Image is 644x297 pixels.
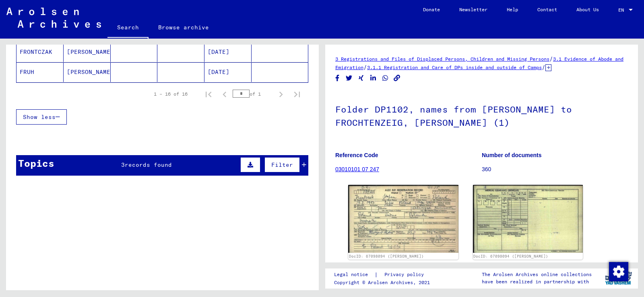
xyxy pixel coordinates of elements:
[348,185,458,253] img: 001.jpg
[393,73,401,83] button: Copy link
[17,42,64,62] mat-cell: FRONTCZAK
[549,55,553,62] span: /
[204,42,252,62] mat-cell: [DATE]
[16,109,67,125] button: Show less
[289,86,305,102] button: Last page
[200,86,217,102] button: First page
[618,7,627,13] span: EN
[154,90,188,98] div: 1 – 16 of 16
[367,64,542,70] a: 3.1.1 Registration and Care of DPs inside and outside of Camps
[264,157,300,172] button: Filter
[217,86,233,102] button: Previous page
[125,161,172,168] span: records found
[149,18,219,37] a: Browse archive
[473,185,583,253] img: 002.jpg
[363,63,367,71] span: /
[121,161,125,168] span: 3
[273,86,289,102] button: Next page
[482,152,542,158] b: Number of documents
[333,73,342,83] button: Share on Facebook
[17,62,64,82] mat-cell: FRUH
[542,63,545,71] span: /
[23,113,56,121] span: Show less
[609,262,628,281] img: Change consent
[482,271,592,278] p: The Arolsen Archives online collections
[335,56,549,62] a: 3 Registrations and Files of Displaced Persons, Children and Missing Persons
[335,91,628,139] h1: Folder DP1102, names from [PERSON_NAME] to FROCHTENZEIG, [PERSON_NAME] (1)
[271,161,293,168] span: Filter
[473,254,548,258] a: DocID: 67098094 ([PERSON_NAME])
[369,73,378,83] button: Share on LinkedIn
[233,90,273,98] div: of 1
[64,62,111,82] mat-cell: [PERSON_NAME]
[335,152,378,158] b: Reference Code
[357,73,365,83] button: Share on Xing
[378,270,433,279] a: Privacy policy
[482,278,592,285] p: have been realized in partnership with
[335,166,379,172] a: 03010101 07 247
[381,73,390,83] button: Share on WhatsApp
[6,8,101,28] img: Arolsen_neg.svg
[345,73,353,83] button: Share on Twitter
[107,18,149,39] a: Search
[334,270,433,279] div: |
[334,279,433,286] p: Copyright © Arolsen Archives, 2021
[349,254,424,258] a: DocID: 67098094 ([PERSON_NAME])
[482,165,628,174] p: 360
[603,268,634,288] img: yv_logo.png
[204,62,252,82] mat-cell: [DATE]
[64,42,111,62] mat-cell: [PERSON_NAME]
[334,270,374,279] a: Legal notice
[18,156,54,170] div: Topics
